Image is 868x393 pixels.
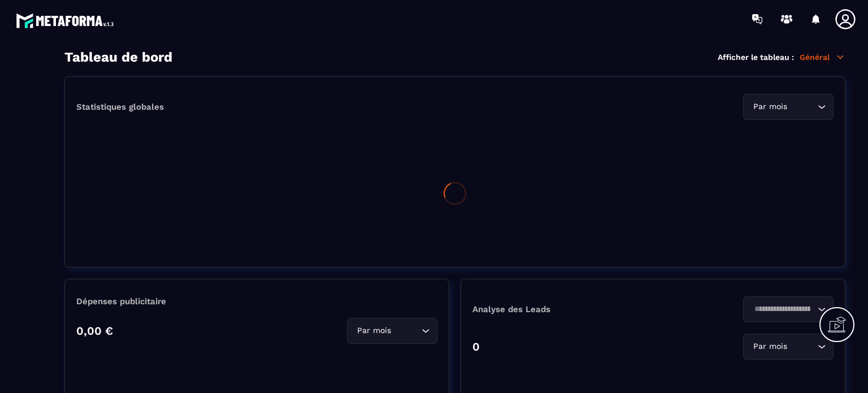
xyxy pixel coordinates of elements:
p: 0,00 € [76,324,113,338]
span: Par mois [354,325,393,337]
p: Général [800,52,845,62]
img: logo [16,10,118,31]
p: 0 [472,340,480,353]
p: Dépenses publicitaire [76,296,437,306]
div: Search for option [347,318,437,344]
p: Afficher le tableau : [718,53,794,62]
span: Par mois [750,101,789,113]
p: Analyse des Leads [472,304,653,314]
input: Search for option [750,303,815,316]
div: Search for option [743,334,834,360]
input: Search for option [393,325,419,337]
h3: Tableau de bord [64,49,172,65]
p: Statistiques globales [76,102,164,112]
div: Search for option [743,296,834,322]
input: Search for option [789,101,815,113]
div: Search for option [743,94,834,120]
input: Search for option [789,340,815,353]
span: Par mois [750,340,789,353]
